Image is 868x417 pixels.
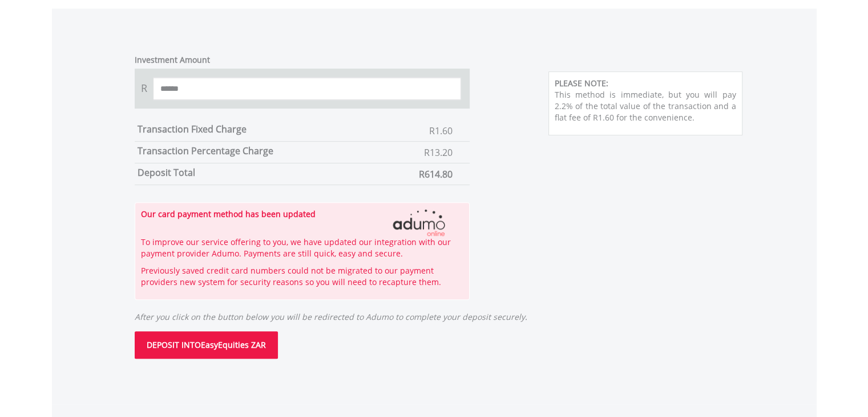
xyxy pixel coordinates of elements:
p: To improve our service offering to you, we have updated our integration with our payment provider... [141,236,464,259]
p: After you click on the button below you will be redirected to Adumo to complete your deposit secu... [135,300,760,323]
b: PLEASE NOTE: [555,78,608,89]
button: DEPOSIT INTOEasyEquities ZAR [135,331,278,359]
p: Previously saved credit card numbers could not be migrated to our payment providers new system fo... [141,265,464,288]
span: R614.80 [419,168,453,181]
span: R1.60 [429,125,453,137]
label: Transaction Percentage Charge [138,145,273,157]
label: Investment Amount [135,54,210,66]
span: DEPOSIT INTO [147,339,201,350]
span: R13.20 [424,146,453,159]
img: Adumo Logo [368,209,470,236]
span: R [135,77,153,100]
label: Transaction Fixed Charge [138,123,247,135]
label: Deposit Total [138,166,195,179]
strong: Our card payment method has been updated [141,209,316,219]
p: This method is immediate, but you will pay 2.2% of the total value of the transaction and a flat ... [555,89,736,123]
